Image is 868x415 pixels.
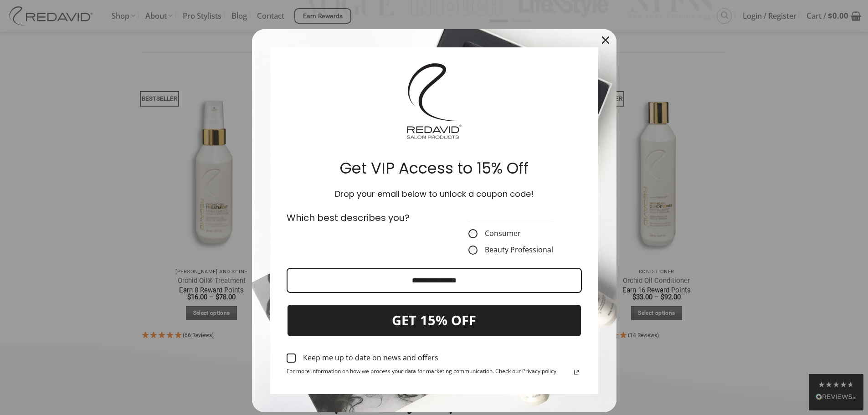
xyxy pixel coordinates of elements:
[468,229,553,238] label: Consumer
[285,189,584,200] h3: Drop your email below to unlock a coupon code!
[285,159,584,178] h2: Get VIP Access to 15% Off
[571,367,582,378] a: Read our Privacy Policy
[595,29,616,51] button: Close
[287,211,429,225] p: Which best describes you?
[287,268,582,293] input: Email field
[468,246,553,255] label: Beauty Professional
[468,211,553,255] fieldset: CustomerType field
[571,367,582,378] svg: link icon
[468,229,478,238] input: Consumer
[468,246,478,255] input: Beauty Professional
[287,304,582,337] button: GET 15% OFF
[287,368,558,378] span: For more information on how we process your data for marketing communication. Check our Privacy p...
[602,36,609,44] svg: close icon
[303,354,438,362] div: Keep me up to date on news and offers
